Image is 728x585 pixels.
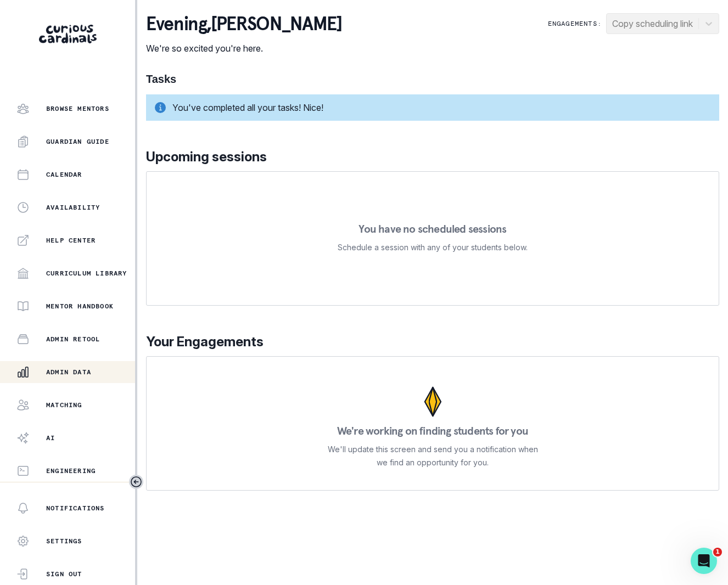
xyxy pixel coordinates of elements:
p: Schedule a session with any of your students below. [338,241,528,254]
p: Upcoming sessions [146,147,719,167]
p: We're so excited you're here. [146,42,341,55]
p: Notifications [46,504,105,513]
p: Admin Data [46,368,91,376]
p: You have no scheduled sessions [359,223,506,234]
iframe: Intercom live chat [691,548,717,574]
p: Guardian Guide [46,137,109,146]
p: We're working on finding students for you [337,425,528,436]
p: Engagements: [548,19,602,28]
p: Browse Mentors [46,104,109,113]
p: Sign Out [46,570,82,578]
p: Mentor Handbook [46,302,114,311]
button: Toggle sidebar [129,475,143,489]
p: Calendar [46,170,82,179]
p: Curriculum Library [46,269,127,278]
p: Engineering [46,466,96,475]
span: 1 [713,548,722,556]
p: Your Engagements [146,332,719,352]
p: Matching [46,401,82,409]
p: Availability [46,203,100,212]
p: Settings [46,537,82,545]
p: We'll update this screen and send you a notification when we find an opportunity for you. [327,443,538,469]
img: Curious Cardinals Logo [39,25,97,43]
p: evening , [PERSON_NAME] [146,13,341,35]
h1: Tasks [146,72,719,86]
p: Admin Retool [46,335,100,344]
p: AI [46,434,55,442]
div: You've completed all your tasks! Nice! [146,94,719,121]
p: Help Center [46,236,96,245]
